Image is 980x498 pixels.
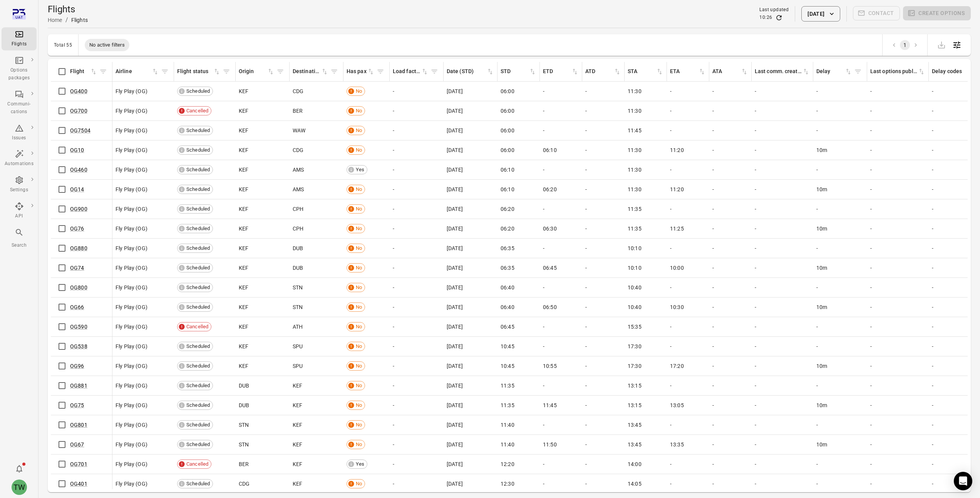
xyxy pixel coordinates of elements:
[159,66,171,77] span: Filter by airline
[816,87,864,95] div: -
[903,6,971,22] span: Please make a selection to create an option package
[393,185,441,193] div: -
[353,146,365,154] span: No
[293,205,303,213] span: CPH
[5,100,34,116] div: Communi-cations
[870,225,926,232] div: -
[184,166,213,174] span: Scheduled
[870,67,918,76] div: Last options published
[816,146,827,154] span: 10m
[293,107,303,115] span: BER
[328,66,340,77] button: Filter by destination
[543,166,579,174] div: -
[712,67,748,76] div: Sort by ATA in ascending order
[501,67,536,76] span: STD
[501,146,514,154] span: 06:00
[353,166,367,174] span: Yes
[5,186,34,194] div: Settings
[70,167,87,173] a: OG460
[116,67,159,76] span: Airline
[543,225,557,232] span: 06:30
[870,67,925,76] div: Sort by last options package published in ascending order
[759,14,772,22] div: 10:26
[816,67,852,76] span: Delay
[239,67,267,76] div: Origin
[501,67,536,76] div: Sort by STD in ascending order
[755,67,810,76] div: Sort by last communication created in ascending order
[712,166,749,174] div: -
[70,481,87,487] a: OG401
[900,40,910,50] button: page 1
[585,127,622,134] div: -
[585,166,622,174] div: -
[870,264,926,272] div: -
[755,225,810,232] div: -
[670,185,684,193] span: 11:20
[670,244,706,252] div: -
[853,6,900,22] span: Please make a selection to create communications
[239,107,248,115] span: KEF
[932,67,979,76] div: Delay codes
[70,265,84,271] a: OG74
[755,264,810,272] div: -
[932,146,980,154] div: -
[239,67,275,76] div: Sort by origin in ascending order
[670,205,706,213] div: -
[239,166,248,174] span: KEF
[5,67,34,82] div: Options packages
[8,476,30,498] button: Tony Wang
[712,244,749,252] div: -
[585,264,622,272] div: -
[870,185,926,193] div: -
[221,66,232,77] button: Filter by flight status
[275,66,286,77] button: Filter by origin
[628,127,642,134] span: 11:45
[670,146,684,154] span: 11:20
[543,67,571,76] div: ETD
[239,127,248,134] span: KEF
[870,244,926,252] div: -
[116,127,147,134] span: Fly Play (OG)
[628,67,663,76] div: Sort by STA in ascending order
[393,127,441,134] div: -
[2,199,37,222] a: API
[393,67,421,76] div: Load factor
[293,185,304,193] span: AMS
[585,67,621,76] span: ATD
[712,205,749,213] div: -
[116,67,151,76] div: Airline
[801,6,840,22] button: [DATE]
[70,324,87,330] a: OG590
[2,53,37,84] a: Options packages
[816,225,827,232] span: 10m
[501,166,514,174] span: 06:10
[48,15,88,25] nav: Breadcrumbs
[447,87,463,95] span: [DATE]
[70,206,87,212] a: OG900
[852,66,864,77] button: Filter by delay
[712,264,749,272] div: -
[816,127,864,134] div: -
[293,67,328,76] div: Sort by destination in ascending order
[347,67,367,76] div: Has pax
[70,245,87,251] a: OG880
[393,107,441,115] div: -
[628,244,642,252] span: 10:10
[70,441,84,448] a: OG67
[70,284,87,291] a: OG800
[353,127,365,134] span: No
[177,67,221,76] div: Sort by flight status in ascending order
[889,40,921,50] nav: pagination navigation
[870,107,926,115] div: -
[116,185,147,193] span: Fly Play (OG)
[70,461,87,467] a: OG701
[585,67,613,76] div: ATD
[870,166,926,174] div: -
[71,16,88,24] div: Flights
[447,205,463,213] span: [DATE]
[628,205,642,213] span: 11:35
[70,402,84,408] a: OG75
[184,205,213,213] span: Scheduled
[501,185,514,193] span: 06:10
